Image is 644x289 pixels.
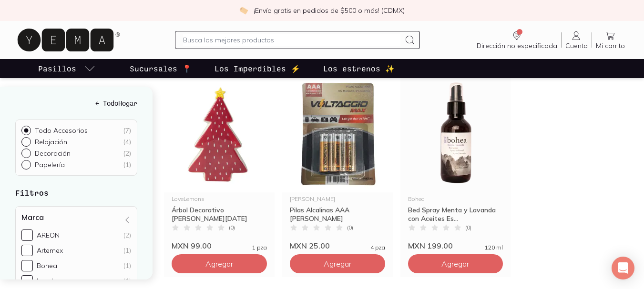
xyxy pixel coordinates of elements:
[612,257,634,279] div: Open Intercom Messenger
[565,41,588,50] span: Cuenta
[215,63,300,74] p: Los Imperdibles ⚡️
[35,149,71,158] p: Decoración
[36,59,97,78] a: pasillo-todos-link
[37,246,63,255] div: Artemex
[15,98,137,108] a: ← TodoHogar
[592,30,629,50] a: Mi carrito
[239,6,248,15] img: check
[205,259,233,269] span: Agregar
[321,59,397,78] a: Los estrenos ✨
[21,229,33,241] input: AREON(2)
[347,225,353,230] span: ( 0 )
[123,246,131,255] div: (1)
[290,254,385,273] button: Agregar
[38,63,76,74] p: Pasillos
[15,98,137,108] h5: ← Todo Hogar
[370,245,385,250] span: 4 pza
[252,245,267,250] span: 1 pza
[408,254,503,273] button: Agregar
[485,245,503,250] span: 120 ml
[282,75,393,192] img: 1
[290,206,385,223] div: Pilas Alcalinas AAA [PERSON_NAME]
[37,261,57,270] div: Bohea
[37,231,60,239] div: AREON
[172,241,212,250] span: MXN 99.00
[400,75,511,250] a: Bed Spray Menta y Lavanda con Aceites Esenciales BoheaBoheaBed Spray Menta y Lavanda con Aceites ...
[123,138,131,146] div: ( 4 )
[465,225,471,230] span: ( 0 )
[164,75,275,192] img: Árbol Decorativo de Dolomita
[123,149,131,158] div: ( 2 )
[213,59,302,78] a: Los Imperdibles ⚡️
[282,75,393,250] a: 1[PERSON_NAME]Pilas Alcalinas AAA [PERSON_NAME](0)MXN 25.004 pza
[123,160,131,169] div: ( 1 )
[324,259,351,269] span: Agregar
[164,75,275,250] a: Árbol Decorativo de DolomitaLoveLemonsÁrbol Decorativo [PERSON_NAME][DATE](0)MXN 99.001 pza
[172,254,267,273] button: Agregar
[290,196,385,202] div: [PERSON_NAME]
[21,245,33,256] input: Artemex(1)
[400,75,511,192] img: Bed Spray Menta y Lavanda con Aceites Esenciales Bohea
[254,6,405,15] p: ¡Envío gratis en pedidos de $500 o más! (CDMX)
[290,241,330,250] span: MXN 25.00
[123,261,131,270] div: (1)
[35,160,65,169] p: Papelería
[408,196,503,202] div: Bohea
[128,59,194,78] a: Sucursales 📍
[408,206,503,223] div: Bed Spray Menta y Lavanda con Aceites Es...
[477,41,557,50] span: Dirección no especificada
[130,63,192,74] p: Sucursales 📍
[21,260,33,271] input: Bohea(1)
[15,188,49,197] strong: Filtros
[35,126,88,135] p: Todo Accesorios
[123,231,131,239] div: (2)
[21,212,44,222] h4: Marca
[172,196,267,202] div: LoveLemons
[408,241,453,250] span: MXN 199.00
[35,138,67,146] p: Relajación
[37,277,76,285] div: LoveLemons
[473,30,561,50] a: Dirección no especificada
[441,259,469,269] span: Agregar
[183,34,401,46] input: Busca los mejores productos
[123,126,131,135] div: ( 7 )
[323,63,395,74] p: Los estrenos ✨
[229,225,235,230] span: ( 0 )
[172,206,267,223] div: Árbol Decorativo [PERSON_NAME][DATE]
[596,41,625,50] span: Mi carrito
[562,30,592,50] a: Cuenta
[123,277,131,285] div: (1)
[21,275,33,287] input: LoveLemons(1)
